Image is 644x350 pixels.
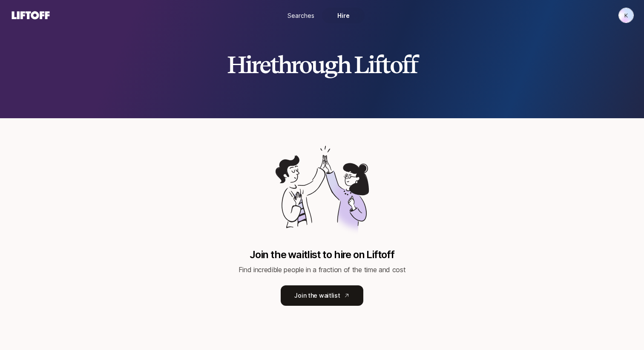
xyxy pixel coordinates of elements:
p: Find incredible people in a fraction of the time and cost [239,264,406,275]
a: Join the waitlist [281,285,363,306]
button: K [618,8,634,23]
p: K [624,10,628,20]
span: Searches [287,11,314,20]
span: through Liftoff [270,50,417,79]
a: Searches [279,8,322,23]
p: Join the waitlist to hire on Liftoff [250,249,394,261]
span: Hire [337,11,350,20]
a: Hire [322,8,365,23]
h2: Hire [227,52,417,77]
